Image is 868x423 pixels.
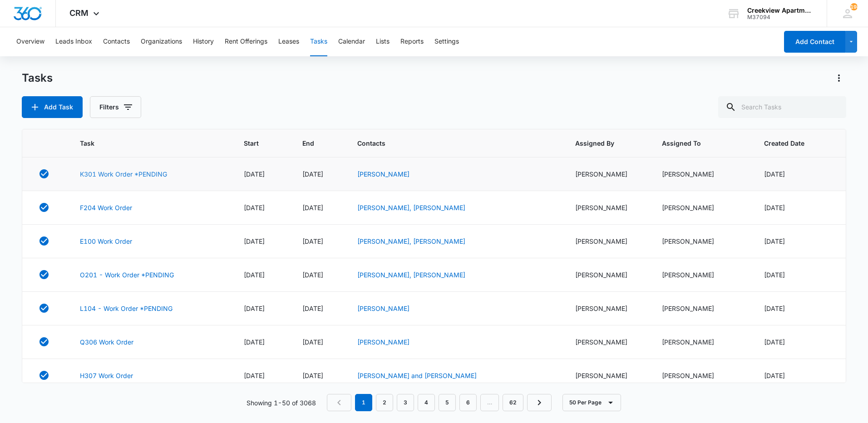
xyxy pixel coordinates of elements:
div: [PERSON_NAME] [662,203,742,212]
button: Contacts [103,27,130,56]
input: Search Tasks [718,96,846,118]
button: Actions [832,71,846,85]
a: [PERSON_NAME] and [PERSON_NAME] [357,372,477,379]
a: L104 - Work Order *PENDING [80,304,173,313]
div: [PERSON_NAME] [662,270,742,280]
button: Tasks [310,27,327,56]
span: Created Date [764,138,818,148]
h1: Tasks [22,71,53,85]
button: Calendar [338,27,365,56]
a: Page 5 [439,394,456,411]
a: Page 6 [459,394,477,411]
span: [DATE] [764,372,785,379]
a: H307 Work Order [80,371,133,380]
span: [DATE] [302,237,323,245]
a: O201 - Work Order *PENDING [80,270,174,280]
a: [PERSON_NAME], [PERSON_NAME] [357,237,465,245]
span: [DATE] [244,372,265,379]
a: [PERSON_NAME] [357,338,409,346]
button: 50 Per Page [562,394,621,411]
a: [PERSON_NAME] [357,305,409,312]
button: Leases [278,27,299,56]
span: [DATE] [764,305,785,312]
span: Task [80,138,209,148]
span: [DATE] [302,338,323,346]
a: [PERSON_NAME], [PERSON_NAME] [357,271,465,279]
a: E100 Work Order [80,236,132,246]
div: [PERSON_NAME] [662,304,742,313]
em: 1 [355,394,372,411]
span: Assigned By [575,138,627,148]
span: Start [244,138,267,148]
button: Filters [90,96,141,118]
span: [DATE] [764,237,785,245]
button: Lists [376,27,390,56]
span: [DATE] [244,204,265,211]
div: [PERSON_NAME] [662,371,742,380]
button: History [193,27,214,56]
span: [DATE] [764,204,785,211]
a: Page 2 [376,394,393,411]
p: Showing 1-50 of 3068 [247,398,316,408]
div: account id [747,14,814,20]
div: [PERSON_NAME] [662,337,742,347]
span: [DATE] [244,271,265,279]
span: [DATE] [302,170,323,178]
button: Leads Inbox [55,27,92,56]
button: Reports [400,27,424,56]
a: Q306 Work Order [80,337,133,347]
button: Rent Offerings [225,27,267,56]
span: [DATE] [244,338,265,346]
span: [DATE] [302,372,323,379]
span: CRM [69,8,89,18]
div: account name [747,7,814,14]
div: notifications count [850,3,858,10]
span: [DATE] [764,338,785,346]
span: [DATE] [302,204,323,211]
span: [DATE] [244,237,265,245]
button: Add Contact [784,31,845,53]
span: [DATE] [302,305,323,312]
div: [PERSON_NAME] [662,169,742,179]
span: [DATE] [244,305,265,312]
a: Page 3 [397,394,414,411]
div: [PERSON_NAME] [575,236,640,246]
a: [PERSON_NAME] [357,170,409,178]
a: K301 Work Order *PENDING [80,169,167,179]
span: [DATE] [764,170,785,178]
button: Organizations [141,27,182,56]
span: 198 [850,3,858,10]
div: [PERSON_NAME] [662,236,742,246]
div: [PERSON_NAME] [575,304,640,313]
span: [DATE] [302,271,323,279]
button: Settings [434,27,459,56]
span: [DATE] [764,271,785,279]
span: Contacts [357,138,540,148]
div: [PERSON_NAME] [575,169,640,179]
div: [PERSON_NAME] [575,337,640,347]
a: [PERSON_NAME], [PERSON_NAME] [357,204,465,211]
span: End [302,138,322,148]
div: [PERSON_NAME] [575,270,640,280]
a: Next Page [527,394,552,411]
a: Page 62 [503,394,523,411]
span: [DATE] [244,170,265,178]
a: F204 Work Order [80,203,132,212]
button: Overview [16,27,44,56]
div: [PERSON_NAME] [575,203,640,212]
button: Add Task [22,96,83,118]
nav: Pagination [327,394,552,411]
div: [PERSON_NAME] [575,371,640,380]
span: Assigned To [662,138,729,148]
a: Page 4 [418,394,435,411]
